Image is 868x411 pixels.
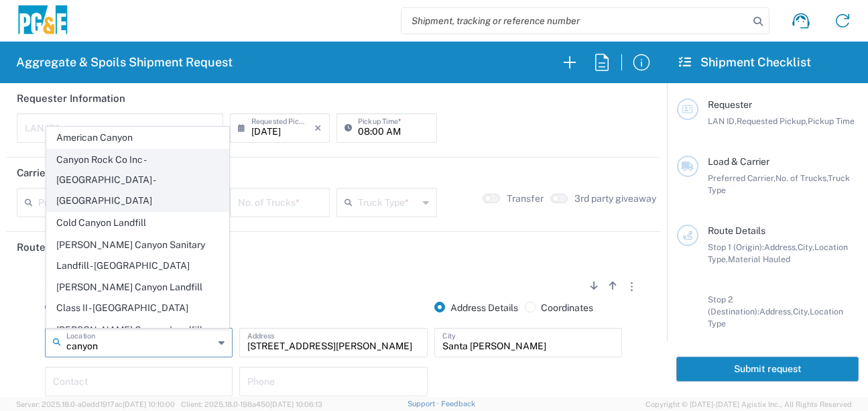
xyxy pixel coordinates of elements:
[808,116,855,126] span: Pickup Time
[679,54,811,70] h2: Shipment Checklist
[708,99,752,110] span: Requester
[47,127,229,148] span: American Canyon
[408,400,441,408] a: Support
[434,302,518,314] label: Address Details
[181,400,322,408] span: Client: 2025.18.0-198a450
[16,54,233,70] h2: Aggregate & Spoils Shipment Request
[574,192,656,204] label: 3rd party giveaway
[45,276,107,287] span: Stop 1 (Origin)
[16,5,70,37] img: pge
[401,8,749,34] input: Shipment, tracking or reference number
[270,400,322,408] span: [DATE] 10:06:13
[441,400,475,408] a: Feedback
[525,302,593,314] label: Coordinates
[708,156,769,167] span: Load & Carrier
[676,357,859,381] button: Submit request
[17,166,127,180] h2: Carrier & Truck Details
[776,173,828,183] span: No. of Trucks,
[645,398,852,410] span: Copyright © [DATE]-[DATE] Agistix Inc., All Rights Reserved
[759,306,793,316] span: Address,
[507,192,544,204] label: Transfer
[17,92,125,105] h2: Requester Information
[798,242,814,252] span: City,
[314,117,322,139] i: ×
[708,173,776,183] span: Preferred Carrier,
[17,241,82,254] h2: Route Details
[47,150,229,211] span: Canyon Rock Co Inc - [GEOGRAPHIC_DATA] - [GEOGRAPHIC_DATA]
[764,242,798,252] span: Address,
[737,116,808,126] span: Requested Pickup,
[123,400,175,408] span: [DATE] 10:10:00
[793,306,810,316] span: City,
[708,225,765,236] span: Route Details
[47,213,229,233] span: Cold Canyon Landfill
[708,294,759,316] span: Stop 2 (Destination):
[708,116,737,126] span: LAN ID,
[47,235,229,276] span: [PERSON_NAME] Canyon Sanitary Landfill - [GEOGRAPHIC_DATA]
[728,254,790,264] span: Material Hauled
[47,320,229,361] span: [PERSON_NAME] Canyon Landfill - Waste Management Landfill Class II
[708,242,764,252] span: Stop 1 (Origin):
[16,400,175,408] span: Server: 2025.18.0-a0edd1917ac
[47,277,229,318] span: [PERSON_NAME] Canyon Landfill Class II - [GEOGRAPHIC_DATA]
